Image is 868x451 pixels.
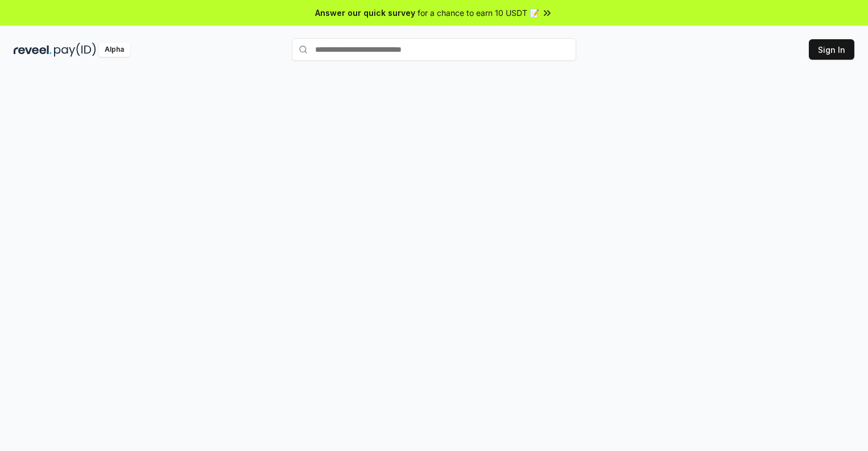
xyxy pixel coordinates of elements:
[54,43,96,57] img: pay_id
[418,7,539,19] span: for a chance to earn 10 USDT 📝
[809,39,854,60] button: Sign In
[315,7,415,19] span: Answer our quick survey
[98,43,130,57] div: Alpha
[14,43,52,57] img: reveel_dark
